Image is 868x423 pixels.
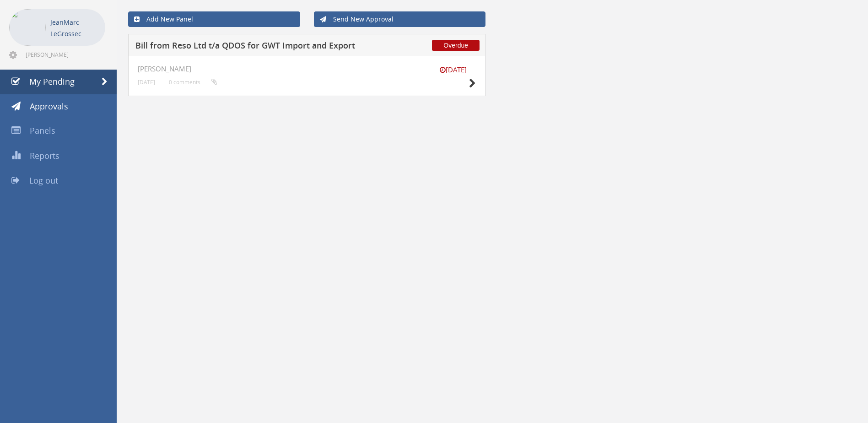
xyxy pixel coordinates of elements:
small: 0 comments... [169,79,217,86]
span: Reports [30,150,59,161]
h4: [PERSON_NAME] [138,65,476,73]
small: [DATE] [138,79,155,86]
span: My Pending [29,76,75,87]
span: Overdue [432,40,480,51]
a: Add New Panel [128,11,300,27]
span: Log out [29,175,58,186]
span: Approvals [30,101,68,112]
span: Panels [30,125,55,136]
small: [DATE] [430,65,476,75]
h5: Bill from Reso Ltd t/a QDOS for GWT Import and Export [135,41,375,53]
a: Send New Approval [314,11,486,27]
span: [PERSON_NAME][EMAIL_ADDRESS][DOMAIN_NAME] [26,51,103,58]
p: JeanMarc LeGrossec [50,16,101,39]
